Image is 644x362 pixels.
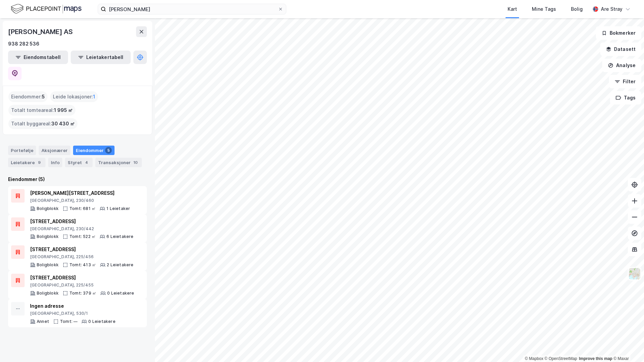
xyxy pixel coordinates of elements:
[30,217,134,225] div: [STREET_ADDRESS]
[8,26,74,37] div: [PERSON_NAME] AS
[107,262,133,268] div: 2 Leietakere
[60,319,77,324] div: Tomt: —
[69,262,96,268] div: Tomt: 413 ㎡
[37,291,59,296] div: Boligblokk
[596,26,641,40] button: Bokmerker
[30,311,116,316] div: [GEOGRAPHIC_DATA], 530/1
[8,91,47,102] div: Eiendommer :
[8,118,77,129] div: Totalt byggareal :
[545,356,577,361] a: OpenStreetMap
[69,291,96,296] div: Tomt: 379 ㎡
[88,319,115,324] div: 0 Leietakere
[54,106,73,114] span: 1 995 ㎡
[105,147,112,154] div: 5
[93,93,95,101] span: 1
[602,59,641,72] button: Analyse
[37,262,59,268] div: Boligblokk
[37,234,59,239] div: Boligblokk
[50,91,98,102] div: Leide lokasjoner :
[42,93,45,101] span: 5
[579,356,612,361] a: Improve this map
[8,40,39,48] div: 938 282 536
[8,175,147,183] div: Eiendommer (5)
[610,330,644,362] div: Kontrollprogram for chat
[37,319,49,324] div: Annet
[600,42,641,56] button: Datasett
[106,234,133,239] div: 6 Leietakere
[39,146,70,155] div: Aksjonærer
[73,146,115,155] div: Eiendommer
[8,158,45,167] div: Leietakere
[532,5,556,13] div: Mine Tags
[95,158,142,167] div: Transaksjoner
[610,330,644,362] iframe: Chat Widget
[132,159,139,166] div: 10
[37,206,59,211] div: Boligblokk
[107,291,134,296] div: 0 Leietakere
[8,51,68,64] button: Eiendomstabell
[628,267,641,280] img: Z
[30,189,130,197] div: [PERSON_NAME][STREET_ADDRESS]
[69,234,96,239] div: Tomt: 522 ㎡
[11,3,82,15] img: logo.f888ab2527a4732fd821a326f86c7f29.svg
[71,51,131,64] button: Leietakertabell
[36,159,43,166] div: 9
[30,254,134,260] div: [GEOGRAPHIC_DATA], 225/456
[69,206,96,211] div: Tomt: 681 ㎡
[609,75,641,88] button: Filter
[610,91,641,104] button: Tags
[106,4,278,14] input: Søk på adresse, matrikkel, gårdeiere, leietakere eller personer
[30,245,134,253] div: [STREET_ADDRESS]
[30,302,116,310] div: Ingen adresse
[8,105,75,116] div: Totalt tomteareal :
[30,282,134,288] div: [GEOGRAPHIC_DATA], 225/455
[525,356,543,361] a: Mapbox
[30,274,134,282] div: [STREET_ADDRESS]
[508,5,517,13] div: Kart
[571,5,583,13] div: Bolig
[65,158,93,167] div: Styret
[83,159,90,166] div: 4
[8,146,36,155] div: Portefølje
[30,198,130,203] div: [GEOGRAPHIC_DATA], 230/460
[30,226,134,232] div: [GEOGRAPHIC_DATA], 230/442
[51,120,75,128] span: 30 430 ㎡
[601,5,622,13] div: Are Stray
[106,206,130,211] div: 1 Leietaker
[48,158,62,167] div: Info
